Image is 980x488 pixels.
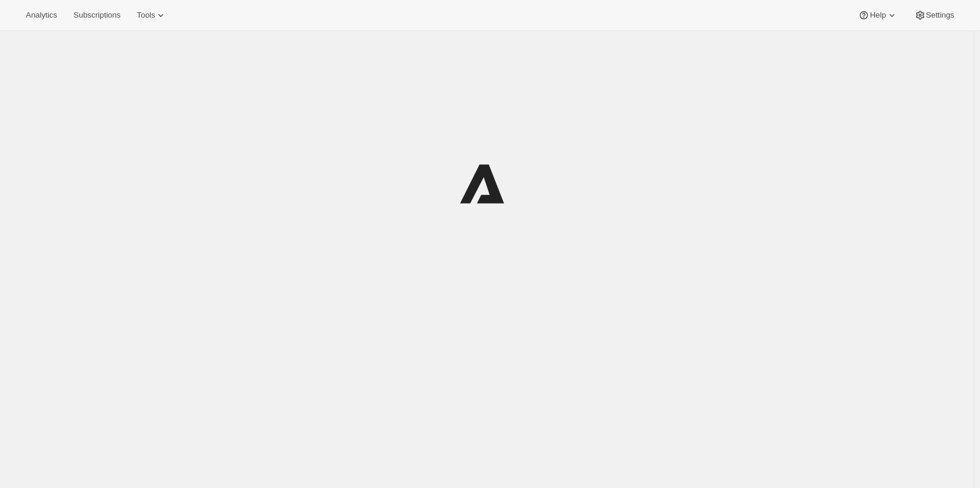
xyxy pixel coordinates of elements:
button: Subscriptions [66,7,127,23]
span: Subscriptions [73,11,120,20]
button: Settings [907,7,961,23]
button: Tools [130,7,174,23]
button: Analytics [19,7,64,23]
span: Settings [926,11,954,20]
span: Tools [137,11,155,20]
span: Analytics [26,11,57,20]
span: Help [870,11,886,20]
button: Help [851,7,904,23]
